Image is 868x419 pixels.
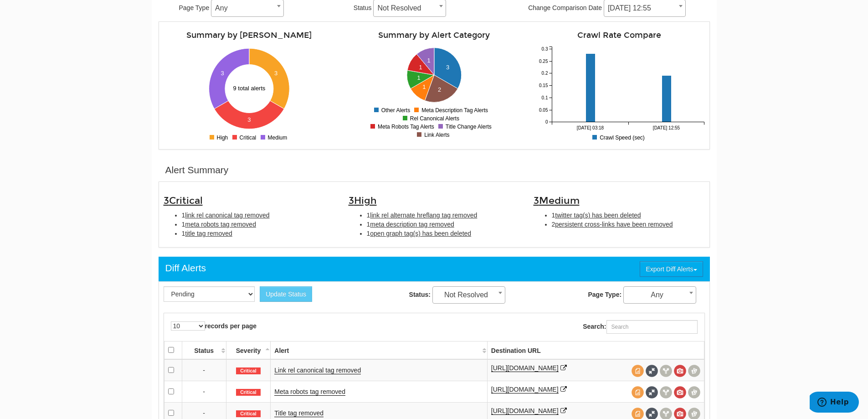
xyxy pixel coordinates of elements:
strong: Status: [409,291,431,298]
tspan: [DATE] 12:55 [652,125,680,130]
span: Not Resolved [374,2,446,15]
a: [URL][DOMAIN_NAME] [491,386,559,393]
span: Any [624,289,696,301]
span: View screenshot [674,386,686,398]
th: Destination URL [487,341,704,359]
th: Status: activate to sort column ascending [182,341,226,359]
li: 1 [182,211,335,220]
div: Diff Alerts [165,261,206,275]
span: meta description tag removed [370,221,454,228]
li: 1 [182,229,335,238]
span: persistent cross-links have been removed [555,221,673,228]
span: Not Resolved [432,286,505,304]
tspan: 0.25 [539,59,548,64]
span: Critical [236,367,261,375]
label: Search: [583,320,697,334]
span: 3 [534,195,580,207]
li: 1 [367,229,520,238]
th: Alert: activate to sort column ascending [271,341,487,359]
li: 1 [182,220,335,229]
a: Title tag removed [274,409,324,417]
div: Alert Summary [165,163,229,177]
tspan: 0.05 [539,108,548,113]
h4: Summary by Alert Category [349,31,520,40]
span: Compare screenshots [688,386,700,398]
span: open graph tag(s) has been deleted [370,230,471,237]
span: Full Source Diff [646,386,658,398]
a: [URL][DOMAIN_NAME] [491,364,559,372]
span: View screenshot [674,365,686,377]
span: Full Source Diff [646,365,658,377]
td: - [182,359,226,381]
a: Meta robots tag removed [274,388,345,396]
a: [URL][DOMAIN_NAME] [491,407,559,415]
span: 3 [349,195,377,207]
tspan: 0.2 [541,71,548,76]
span: title tag removed [185,230,232,237]
tspan: 0.1 [541,95,548,100]
span: Any [211,2,283,15]
span: View source [632,365,644,377]
th: Severity: activate to sort column descending [226,341,271,359]
span: Critical [169,195,203,207]
span: Critical [236,410,261,418]
span: Page Type [179,4,210,11]
span: Compare screenshots [688,365,700,377]
tspan: [DATE] 03:18 [576,125,604,130]
span: High [354,195,377,207]
h4: Summary by [PERSON_NAME] [164,31,335,40]
button: Update Status [260,286,312,302]
span: link rel alternate hreflang tag removed [370,212,477,219]
span: Critical [236,389,261,396]
span: meta robots tag removed [185,221,256,228]
span: 10/14/2025 12:55 [604,2,685,15]
text: 9 total alerts [233,85,266,92]
span: Any [623,286,696,304]
li: 1 [367,211,520,220]
button: Export Diff Alerts [640,261,703,277]
strong: Page Type: [588,291,621,298]
iframe: Opens a widget where you can find more information [810,392,859,414]
span: 3 [164,195,203,207]
input: Search: [606,320,698,334]
li: 2 [552,220,705,229]
tspan: 0 [545,119,548,124]
li: 1 [552,211,705,220]
span: twitter tag(s) has been deleted [555,212,641,219]
tspan: 0.3 [541,47,548,52]
li: 1 [367,220,520,229]
tspan: 0.15 [539,83,548,88]
label: records per page [171,321,257,331]
span: Not Resolved [433,289,505,301]
span: View headers [660,365,672,377]
span: Change Comparison Date [528,4,602,11]
h4: Crawl Rate Compare [534,31,705,40]
span: Status [354,4,372,11]
span: link rel canonical tag removed [185,212,269,219]
span: Medium [539,195,580,207]
a: Link rel canonical tag removed [274,367,361,374]
span: View source [632,386,644,398]
select: records per page [171,321,205,331]
td: - [182,381,226,402]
